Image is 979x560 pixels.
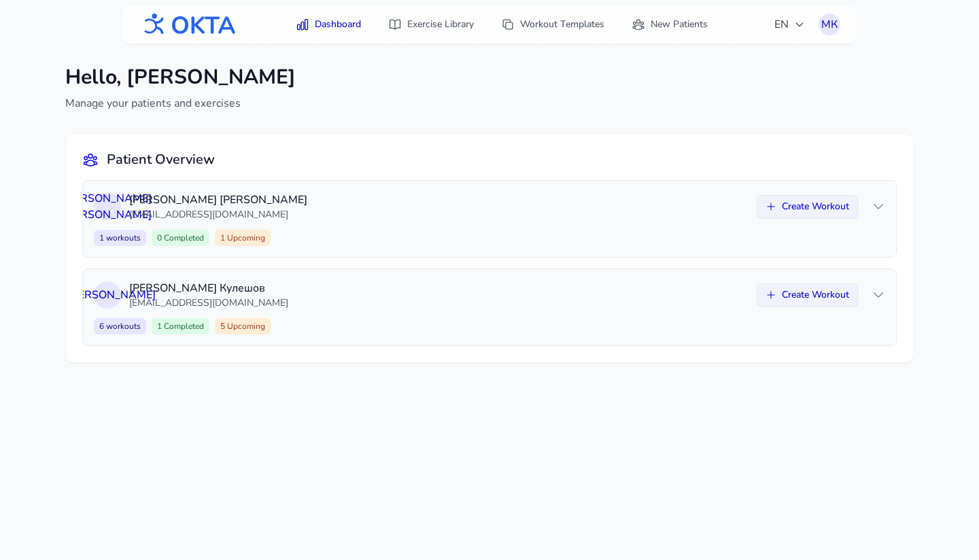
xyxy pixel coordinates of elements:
span: [PERSON_NAME] [PERSON_NAME] [64,190,152,223]
p: Manage your patients and exercises [65,95,296,111]
span: Completed [162,232,204,243]
p: [EMAIL_ADDRESS][DOMAIN_NAME] [129,208,749,222]
p: [EMAIL_ADDRESS][DOMAIN_NAME] [129,296,749,310]
span: 1 [215,230,271,246]
h1: Hello, [PERSON_NAME] [65,65,296,90]
a: Workout Templates [493,12,613,37]
a: Dashboard [288,12,369,37]
button: МК [819,14,840,35]
button: Create Workout [757,195,858,218]
span: 6 [94,318,146,334]
h2: Patient Overview [107,150,215,169]
span: workouts [104,321,141,332]
span: workouts [104,232,141,243]
a: Exercise Library [380,12,482,37]
img: OKTA logo [139,7,237,42]
span: 1 [94,230,146,246]
span: 5 [215,318,271,334]
button: Create Workout [757,283,858,307]
button: EN [766,11,813,38]
p: [PERSON_NAME] [PERSON_NAME] [129,192,749,208]
span: Upcoming [225,232,265,243]
span: Upcoming [225,321,265,332]
span: EN [774,16,805,33]
span: 1 [152,318,209,334]
span: Д [PERSON_NAME] [59,287,156,303]
a: New Patients [623,12,716,37]
span: 0 [152,230,209,246]
p: [PERSON_NAME] Кулешов [129,280,749,296]
span: Completed [162,321,204,332]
